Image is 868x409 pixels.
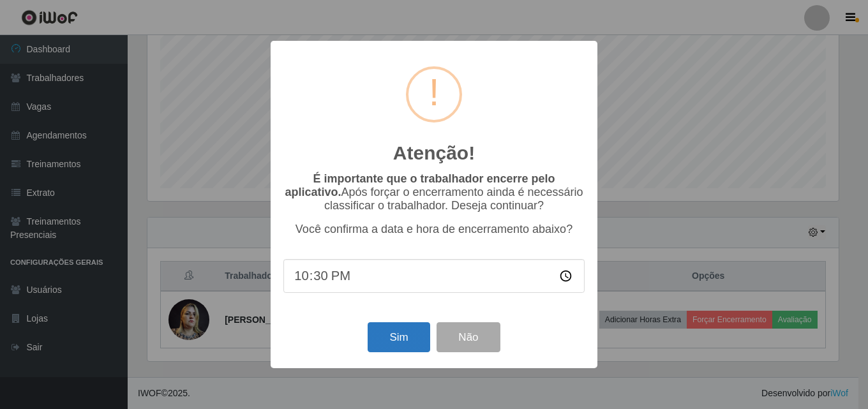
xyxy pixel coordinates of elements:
[437,322,500,352] button: Não
[393,142,475,165] h2: Atenção!
[283,172,585,212] p: Após forçar o encerramento ainda é necessário classificar o trabalhador. Deseja continuar?
[283,223,585,236] p: Você confirma a data e hora de encerramento abaixo?
[368,322,430,352] button: Sim
[285,172,555,198] b: É importante que o trabalhador encerre pelo aplicativo.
